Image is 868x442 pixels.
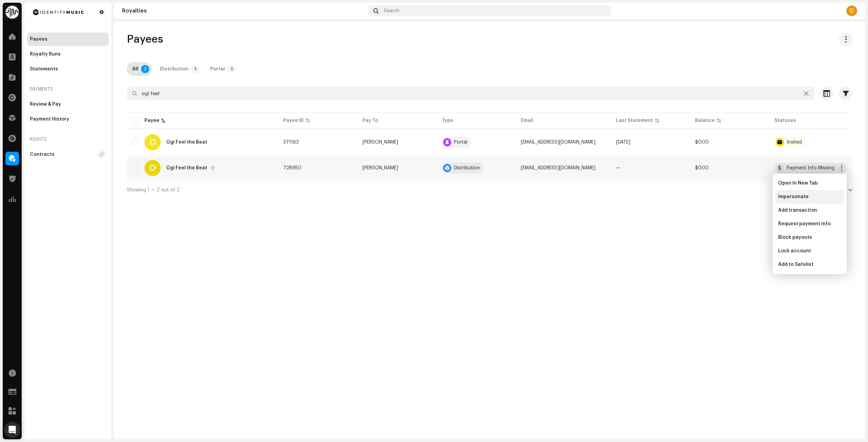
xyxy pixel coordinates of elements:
[127,188,180,192] span: Showing 1 — 2 out of 2
[30,8,87,16] img: 185c913a-8839-411b-a7b9-bf647bcb215e
[30,152,55,157] div: Contracts
[778,194,809,199] span: Impersonate
[144,160,161,176] div: O
[787,166,834,170] div: Payment Info Missing
[30,51,61,57] div: Royalty Runs
[127,33,163,46] span: Payees
[384,8,399,14] span: Search
[30,66,58,72] div: Statements
[778,248,811,254] span: Lock account
[778,262,813,267] span: Add to Safelist
[160,62,189,76] div: Distribution
[283,140,299,145] span: 371163
[454,166,480,170] div: Distribution
[787,140,802,145] div: Invited
[141,65,149,73] p-badge: 2
[27,148,108,161] re-m-nav-item: Contracts
[30,102,61,107] div: Review & Pay
[144,117,159,124] div: Payee
[616,140,630,145] span: Sep 2025
[144,134,161,150] div: O
[4,422,20,438] div: Open Intercom Messenger
[778,181,818,186] span: Open In New Tab
[778,235,812,240] span: Block payouts
[454,140,467,145] div: Portal
[166,166,207,170] div: Ogi Feel the Beat
[127,87,814,100] input: Search
[166,140,207,145] div: Ogi Feel the Beat
[122,8,365,14] div: Royalties
[778,221,831,227] span: Request payment info
[27,47,108,61] re-m-nav-item: Royalty Runs
[27,81,108,98] re-a-nav-header: Payments
[132,62,138,76] div: All
[27,112,108,126] re-m-nav-item: Payment History
[362,166,398,170] span: Oleg Brnic
[27,98,108,111] re-m-nav-item: Review & Pay
[616,166,620,170] span: —
[846,5,857,16] div: C
[283,117,304,124] div: Payee ID
[30,37,47,42] div: Payees
[27,33,108,46] re-m-nav-item: Payees
[362,140,398,145] span: Oleg Brnic
[521,140,595,145] span: ogireadthemail@gmail.com
[191,65,199,73] p-badge: 1
[27,62,108,76] re-m-nav-item: Statements
[228,65,236,73] p-badge: 1
[695,140,709,145] span: $0.00
[30,117,69,122] div: Payment History
[695,117,715,124] div: Balance
[521,166,595,170] span: ogifeelthebeat@gmail.com
[616,117,653,124] div: Last Statement
[27,131,108,148] re-a-nav-header: Rights
[778,208,817,213] span: Add transaction
[210,62,225,76] div: Portal
[695,166,709,170] span: $0.00
[5,5,19,19] img: 0f74c21f-6d1c-4dbc-9196-dbddad53419e
[283,166,301,170] span: 728950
